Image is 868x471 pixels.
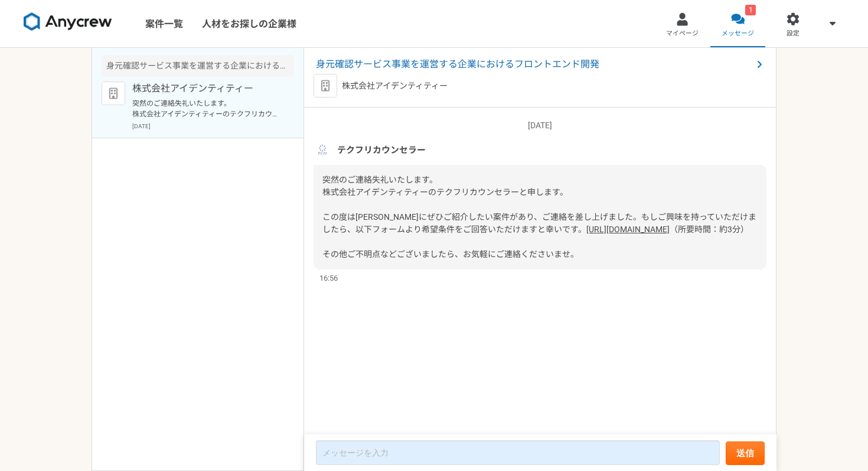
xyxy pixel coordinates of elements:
a: [URL][DOMAIN_NAME] [586,225,670,234]
img: 8DqYSo04kwAAAAASUVORK5CYII= [24,12,112,31]
p: [DATE] [314,119,766,132]
div: 1 [745,5,756,15]
span: 突然のご連絡失礼いたします。 株式会社アイデンティティーのテクフリカウンセラーと申します。 この度は[PERSON_NAME]にぜひご紹介したい案件があり、ご連絡を差し上げました。もしご興味を持... [322,175,756,234]
p: [DATE] [132,122,294,131]
p: 株式会社アイデンティティー [132,82,278,96]
span: 身元確認サービス事業を運営する企業におけるフロントエンド開発 [316,57,752,72]
span: 設定 [787,29,800,38]
span: マイページ [666,29,699,38]
button: 送信 [726,441,765,465]
img: unnamed.png [314,141,331,159]
span: メッセージ [722,29,754,38]
span: 16:56 [319,272,338,284]
p: 突然のご連絡失礼いたします。 株式会社アイデンティティーのテクフリカウンセラーと申します。 この度は[PERSON_NAME]にぜひご紹介したい案件があり、ご連絡を差し上げました。もしご興味を持... [132,98,278,119]
img: default_org_logo-42cde973f59100197ec2c8e796e4974ac8490bb5b08a0eb061ff975e4574aa76.png [314,74,337,98]
p: 株式会社アイデンティティー [342,80,448,92]
span: テクフリカウンセラー [337,144,426,157]
img: default_org_logo-42cde973f59100197ec2c8e796e4974ac8490bb5b08a0eb061ff975e4574aa76.png [102,82,125,105]
div: 身元確認サービス事業を運営する企業におけるフロントエンド開発 [102,55,294,77]
span: （所要時間：約3分） その他ご不明点などございましたら、お気軽にご連絡くださいませ。 [322,225,749,259]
